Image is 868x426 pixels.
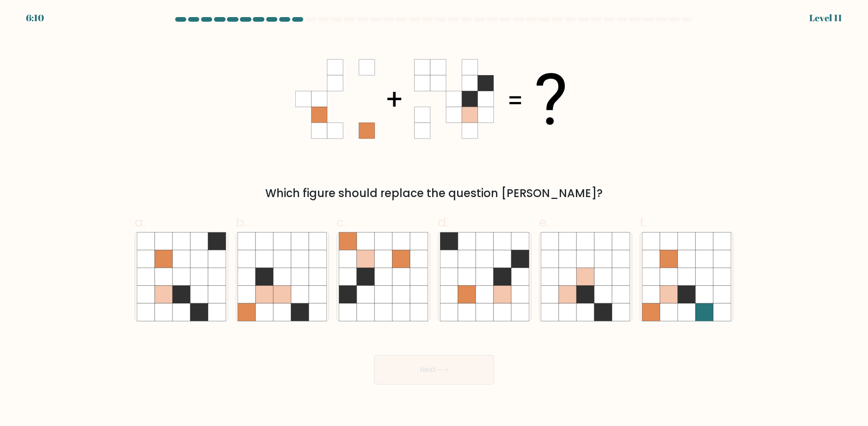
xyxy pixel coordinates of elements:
span: d. [438,213,449,231]
div: Level 11 [809,11,842,25]
span: c. [336,213,347,231]
span: b. [236,213,247,231]
span: e. [539,213,549,231]
span: f. [640,213,646,231]
button: Next [374,355,494,384]
span: a. [134,213,146,231]
div: Which figure should replace the question [PERSON_NAME]? [140,185,728,202]
div: 6:10 [26,11,44,25]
